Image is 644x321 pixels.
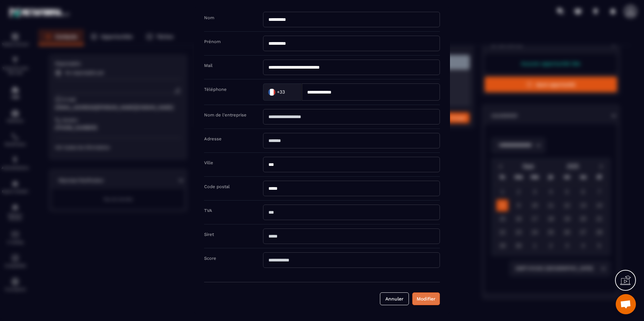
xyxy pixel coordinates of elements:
label: Mail [204,63,213,68]
label: Siret [204,232,214,237]
label: Nom [204,15,214,20]
label: Adresse [204,136,222,141]
img: Country Flag [265,85,279,99]
label: TVA [204,208,212,213]
button: Modifier [412,292,440,305]
div: Ouvrir le chat [616,294,636,314]
span: +33 [277,88,285,95]
label: Ville [204,160,213,165]
label: Score [204,256,216,261]
label: Téléphone [204,87,227,92]
div: Search for option [263,83,302,101]
label: Nom de l'entreprise [204,112,247,117]
button: Annuler [380,292,409,305]
label: Code postal [204,184,230,189]
input: Search for option [286,87,295,97]
label: Prénom [204,39,221,44]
